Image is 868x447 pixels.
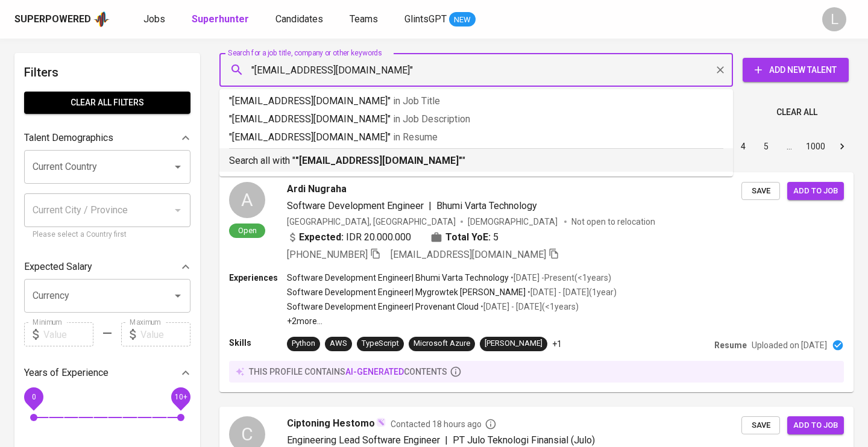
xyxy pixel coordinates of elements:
span: in Job Description [393,113,470,125]
p: • [DATE] - [DATE] ( <1 years ) [479,301,579,313]
span: Bhumi Varta Technology [436,200,537,211]
p: +1 [552,338,562,350]
span: [PHONE_NUMBER] [287,249,368,260]
div: … [779,140,799,152]
div: A [229,182,265,218]
span: Teams [350,13,378,25]
span: Engineering Lead Software Engineer [287,434,440,446]
button: Open [169,287,186,304]
p: Resume [714,339,747,351]
div: IDR 20.000.000 [287,230,411,245]
button: Go to page 5 [756,137,776,156]
button: Clear All filters [24,92,190,114]
div: Superpowered [14,13,91,27]
button: Clear All [772,101,822,123]
p: Uploaded on [DATE] [752,339,827,351]
span: Add to job [793,419,838,433]
p: "[EMAIL_ADDRESS][DOMAIN_NAME]" [229,94,723,108]
div: [PERSON_NAME] [485,338,542,349]
p: Software Development Engineer | Provenant Cloud [287,301,479,313]
p: this profile contains contents [249,366,447,378]
span: Candidates [275,13,323,25]
a: Superhunter [192,12,251,27]
button: Add to job [787,182,844,201]
p: Expected Salary [24,260,92,274]
p: Please select a Country first [33,229,182,241]
img: magic_wand.svg [376,417,386,427]
span: Clear All [776,105,817,120]
span: Contacted 18 hours ago [391,418,497,430]
div: TypeScript [362,338,399,349]
p: • [DATE] - [DATE] ( 1 year ) [526,286,617,298]
span: PT Julo Teknologi Finansial (Julo) [453,434,595,446]
span: in Resume [393,131,438,143]
p: Years of Experience [24,366,108,380]
svg: By Batam recruiter [485,418,497,430]
a: GlintsGPT NEW [404,12,476,27]
span: Clear All filters [34,95,181,110]
a: Superpoweredapp logo [14,10,110,28]
span: Ardi Nugraha [287,182,347,196]
p: Skills [229,337,287,349]
span: Jobs [143,13,165,25]
div: [GEOGRAPHIC_DATA], [GEOGRAPHIC_DATA] [287,216,456,228]
button: Clear [712,61,729,78]
div: Python [292,338,315,349]
button: Go to page 1000 [802,137,829,156]
p: • [DATE] - Present ( <1 years ) [509,272,611,284]
span: NEW [449,14,476,26]
span: in Job Title [393,95,440,107]
div: Talent Demographics [24,126,190,150]
a: Jobs [143,12,168,27]
b: Superhunter [192,13,249,25]
button: Add to job [787,416,844,435]
button: Go to page 4 [734,137,753,156]
div: AWS [330,338,347,349]
p: "[EMAIL_ADDRESS][DOMAIN_NAME]" [229,130,723,145]
p: Experiences [229,272,287,284]
h6: Filters [24,63,190,82]
span: Ciptoning Hestomo [287,416,375,431]
span: | [429,199,432,213]
span: 0 [31,393,36,401]
button: Open [169,158,186,175]
p: Not open to relocation [571,216,655,228]
b: Expected: [299,230,344,245]
p: Software Development Engineer | Mygrowtek [PERSON_NAME] [287,286,526,298]
img: app logo [93,10,110,28]
input: Value [43,322,93,346]
p: Search all with " " [229,154,723,168]
span: Save [747,184,774,198]
span: Add to job [793,184,838,198]
button: Add New Talent [743,58,849,82]
span: Software Development Engineer [287,200,424,211]
a: AOpenArdi NugrahaSoftware Development Engineer|Bhumi Varta Technology[GEOGRAPHIC_DATA], [GEOGRAPH... [219,172,854,392]
span: AI-generated [345,367,404,377]
span: Open [233,225,262,236]
div: Microsoft Azure [414,338,470,349]
span: [DEMOGRAPHIC_DATA] [468,216,559,228]
button: Save [741,416,780,435]
button: Go to next page [832,137,852,156]
nav: pagination navigation [640,137,854,156]
span: GlintsGPT [404,13,447,25]
b: Total YoE: [445,230,491,245]
input: Value [140,322,190,346]
span: 5 [493,230,498,245]
p: +2 more ... [287,315,617,327]
div: L [822,7,846,31]
p: "[EMAIL_ADDRESS][DOMAIN_NAME]" [229,112,723,127]
p: Software Development Engineer | Bhumi Varta Technology [287,272,509,284]
div: Years of Experience [24,361,190,385]
a: Candidates [275,12,325,27]
span: 10+ [174,393,187,401]
button: Save [741,182,780,201]
a: Teams [350,12,380,27]
b: "[EMAIL_ADDRESS][DOMAIN_NAME]" [295,155,462,166]
span: Add New Talent [752,63,839,78]
span: [EMAIL_ADDRESS][DOMAIN_NAME] [391,249,546,260]
div: Expected Salary [24,255,190,279]
span: Save [747,419,774,433]
p: Talent Demographics [24,131,113,145]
